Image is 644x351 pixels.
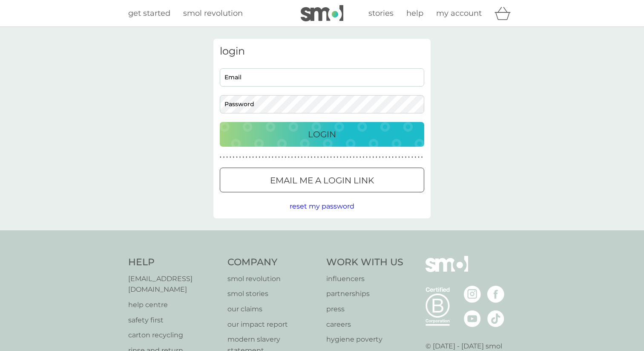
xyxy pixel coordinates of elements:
[464,310,481,327] img: visit the smol Youtube page
[262,155,264,160] p: ●
[272,155,273,160] p: ●
[227,256,318,269] h4: Company
[183,7,243,20] a: smol revolution
[353,155,355,160] p: ●
[256,155,257,160] p: ●
[326,304,403,315] a: press
[406,9,423,18] span: help
[220,45,424,58] h3: login
[227,288,318,299] a: smol stories
[183,9,243,18] span: smol revolution
[282,155,283,160] p: ●
[242,155,244,160] p: ●
[343,155,345,160] p: ●
[285,155,287,160] p: ●
[366,155,368,160] p: ●
[408,155,410,160] p: ●
[265,155,267,160] p: ●
[385,155,387,160] p: ●
[464,286,481,303] img: visit the smol Instagram page
[128,315,219,326] a: safety first
[356,155,358,160] p: ●
[227,304,318,315] a: our claims
[223,155,225,160] p: ●
[436,9,482,18] span: my account
[398,155,400,160] p: ●
[330,155,332,160] p: ●
[326,319,403,330] a: careers
[304,155,306,160] p: ●
[425,256,468,285] img: smol
[340,155,342,160] p: ●
[128,7,170,20] a: get started
[326,273,403,284] p: influencers
[259,155,261,160] p: ●
[249,155,251,160] p: ●
[246,155,247,160] p: ●
[128,273,219,295] a: [EMAIL_ADDRESS][DOMAIN_NAME]
[294,155,296,160] p: ●
[128,9,170,18] span: get started
[487,310,504,327] img: visit the smol Tiktok page
[376,155,377,160] p: ●
[382,155,384,160] p: ●
[226,155,228,160] p: ●
[227,273,318,284] a: smol revolution
[290,202,354,210] span: reset my password
[291,155,293,160] p: ●
[275,155,277,160] p: ●
[333,155,335,160] p: ●
[389,155,391,160] p: ●
[372,155,374,160] p: ●
[320,155,322,160] p: ●
[418,155,420,160] p: ●
[128,299,219,310] p: help centre
[326,288,403,299] a: partnerships
[268,155,270,160] p: ●
[421,155,423,160] p: ●
[368,9,394,18] span: stories
[402,155,403,160] p: ●
[369,155,371,160] p: ●
[363,155,365,160] p: ●
[301,5,343,21] img: smol
[290,201,354,212] button: reset my password
[359,155,361,160] p: ●
[311,155,313,160] p: ●
[487,286,504,303] img: visit the smol Facebook page
[239,155,241,160] p: ●
[326,334,403,345] a: hygiene poverty
[346,155,348,160] p: ●
[436,7,482,20] a: my account
[230,155,231,160] p: ●
[327,155,329,160] p: ●
[326,256,403,269] h4: Work With Us
[411,155,413,160] p: ●
[301,155,303,160] p: ●
[406,7,423,20] a: help
[308,155,309,160] p: ●
[405,155,407,160] p: ●
[227,319,318,330] a: our impact report
[298,155,299,160] p: ●
[415,155,417,160] p: ●
[350,155,351,160] p: ●
[368,7,394,20] a: stories
[128,330,219,341] a: carton recycling
[337,155,339,160] p: ●
[308,128,336,141] p: Login
[220,168,424,192] button: Email me a login link
[288,155,290,160] p: ●
[236,155,238,160] p: ●
[494,5,516,22] div: basket
[220,122,424,147] button: Login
